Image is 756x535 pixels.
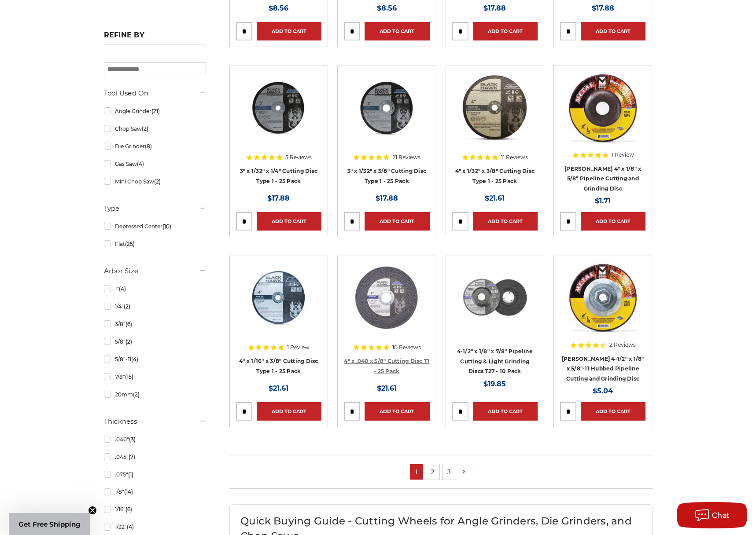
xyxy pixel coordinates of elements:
[473,22,538,40] a: Add to Cart
[104,484,206,499] a: 1/8"
[104,352,206,367] a: 5/8"-11
[351,72,422,143] img: 3" x 1/32" x 3/8" Cut Off Wheel
[351,262,422,333] img: 4 inch cut off wheel for angle grinder
[485,194,505,202] span: $21.61
[595,197,611,205] span: $1.71
[460,72,530,143] img: 4" x 1/32" x 3/8" Cutting Disc
[443,464,456,480] a: 3
[127,524,134,530] span: (4)
[137,161,144,167] span: (4)
[285,155,312,160] span: 5 Reviews
[104,139,206,154] a: Die Grinder
[104,88,206,99] h5: Tool Used On
[104,467,206,482] a: .075"
[581,212,645,231] a: Add to Cart
[410,464,423,480] a: 1
[104,203,206,214] h5: Type
[104,432,206,447] a: .040"
[236,72,321,158] a: 3" x 1/32" x 1/4" Cutting Disc
[104,449,206,465] a: .045"
[104,369,206,385] a: 7/8"
[125,374,133,380] span: (15)
[104,387,206,402] a: 20mm
[568,262,638,333] img: Mercer 4-1/2" x 1/8" x 5/8"-11 Hubbed Cutting and Light Grinding Wheel
[677,502,747,528] button: Chat
[560,72,645,158] a: Mercer 4" x 1/8" x 5/8 Cutting and Light Grinding Wheel
[560,262,645,348] a: Mercer 4-1/2" x 1/8" x 5/8"-11 Hubbed Cutting and Light Grinding Wheel
[564,165,641,192] a: [PERSON_NAME] 4" x 1/8" x 5/8" Pipeline Cutting and Grinding Disc
[104,103,206,119] a: Angle Grinder
[257,22,321,40] a: Add to Cart
[269,384,288,392] span: $21.61
[593,387,613,395] span: $5.04
[162,223,171,230] span: (10)
[581,402,645,421] a: Add to Cart
[581,22,645,40] a: Add to Cart
[344,72,429,158] a: 3" x 1/32" x 3/8" Cut Off Wheel
[104,121,206,136] a: Chop Saw
[257,212,321,231] a: Add to Cart
[426,464,439,480] a: 2
[104,156,206,172] a: Gas Saw
[88,506,97,515] button: Close teaser
[457,348,533,374] a: 4-1/2" x 1/8" x 7/8" Pipeline Cutting & Light Grinding Discs T27 - 10 Pack
[104,299,206,314] a: 1/4"
[568,72,638,143] img: Mercer 4" x 1/8" x 5/8 Cutting and Light Grinding Wheel
[452,262,538,348] a: View of Black Hawk's 4 1/2 inch T27 pipeline disc, showing both front and back of the grinding wh...
[483,380,506,388] span: $19.85
[483,4,506,12] span: $17.88
[125,241,135,247] span: (25)
[104,219,206,234] a: Depressed Center
[129,436,136,443] span: (3)
[712,511,730,520] span: Chat
[142,125,148,132] span: (2)
[104,416,206,427] h5: Thickness
[365,402,429,421] a: Add to Cart
[104,236,206,252] a: Flat
[104,334,206,349] a: 5/8"
[104,31,206,44] h5: Refine by
[240,168,318,184] a: 3" x 1/32" x 1/4" Cutting Disc Type 1 - 25 Pack
[236,262,321,348] a: 4" x 1/16" x 3/8" Cutting Disc
[125,506,132,513] span: (6)
[154,178,161,185] span: (2)
[376,194,398,202] span: $17.88
[267,194,290,202] span: $17.88
[473,212,538,231] a: Add to Cart
[104,266,206,276] h5: Arbor Size
[269,4,288,12] span: $8.56
[257,402,321,421] a: Add to Cart
[344,262,429,348] a: 4 inch cut off wheel for angle grinder
[392,345,421,350] span: 10 Reviews
[104,502,206,517] a: 1/16"
[104,316,206,332] a: 3/8"
[243,262,314,333] img: 4" x 1/16" x 3/8" Cutting Disc
[243,72,314,143] img: 3" x 1/32" x 1/4" Cutting Disc
[125,338,132,345] span: (2)
[104,519,206,535] a: 1/32"
[365,212,429,231] a: Add to Cart
[460,262,530,333] img: View of Black Hawk's 4 1/2 inch T27 pipeline disc, showing both front and back of the grinding wh...
[377,384,397,392] span: $21.61
[392,155,420,160] span: 21 Reviews
[119,286,126,292] span: (4)
[344,358,429,374] a: 4" x .040 x 5/8" Cutting Disc T1 - 25 Pack
[104,174,206,189] a: Mini Chop Saw
[287,345,310,350] span: 1 Review
[239,358,318,374] a: 4" x 1/16" x 3/8" Cutting Disc Type 1 - 25 Pack
[18,520,81,528] span: Get Free Shipping
[128,471,133,478] span: (1)
[124,488,133,495] span: (14)
[125,321,132,327] span: (6)
[133,391,140,398] span: (2)
[501,155,528,160] span: 11 Reviews
[145,143,152,150] span: (8)
[124,303,130,310] span: (2)
[151,108,160,114] span: (21)
[455,168,535,184] a: 4" x 1/32" x 3/8" Cutting Disc Type 1 - 25 Pack
[377,4,397,12] span: $8.56
[473,402,538,421] a: Add to Cart
[129,454,135,460] span: (7)
[9,513,90,535] div: Get Free ShippingClose teaser
[347,168,427,184] a: 3" x 1/32" x 3/8" Cutting Disc Type 1 - 25 Pack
